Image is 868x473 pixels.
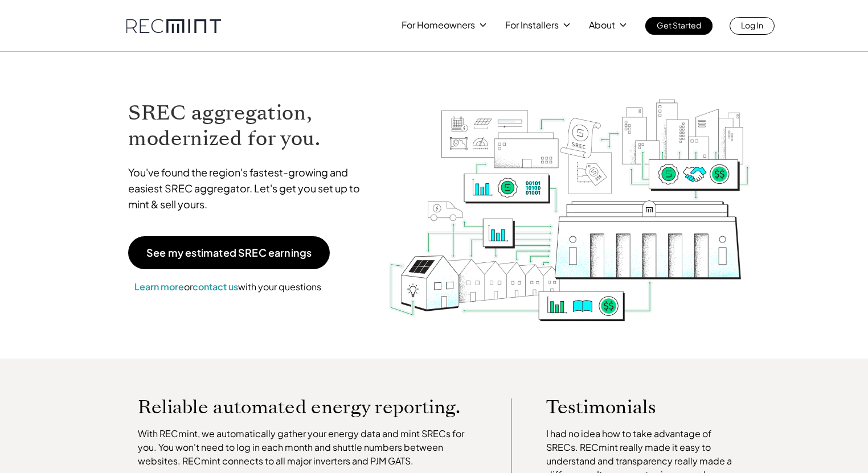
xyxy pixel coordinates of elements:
[730,17,775,35] a: Log In
[128,164,371,212] p: You've found the region's fastest-growing and easiest SREC aggregator. Let's get you set up to mi...
[657,17,701,33] p: Get Started
[193,281,238,293] a: contact us
[402,17,475,33] p: For Homeowners
[128,279,327,294] p: or with your questions
[146,248,312,258] p: See my estimated SREC earnings
[505,17,559,33] p: For Installers
[138,427,477,468] p: With RECmint, we automatically gather your energy data and mint SRECs for you. You won't need to ...
[134,281,184,293] a: Learn more
[128,236,330,269] a: See my estimated SREC earnings
[138,398,477,416] p: Reliable automated energy reporting.
[645,17,713,35] a: Get Started
[128,100,371,151] h1: SREC aggregation, modernized for you.
[546,398,716,416] p: Testimonials
[589,17,615,33] p: About
[741,17,763,33] p: Log In
[388,69,751,324] img: RECmint value cycle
